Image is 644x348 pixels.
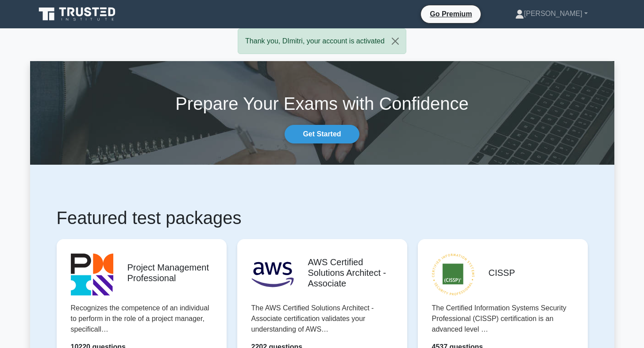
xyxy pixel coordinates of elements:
a: Get Started [285,125,359,143]
a: [PERSON_NAME] [494,5,609,23]
a: Go Premium [424,8,477,19]
h1: Featured test packages [57,207,588,228]
button: Close [385,29,406,54]
div: Thank you, DImitri, your account is activated [238,28,406,54]
h1: Prepare Your Exams with Confidence [30,93,614,114]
